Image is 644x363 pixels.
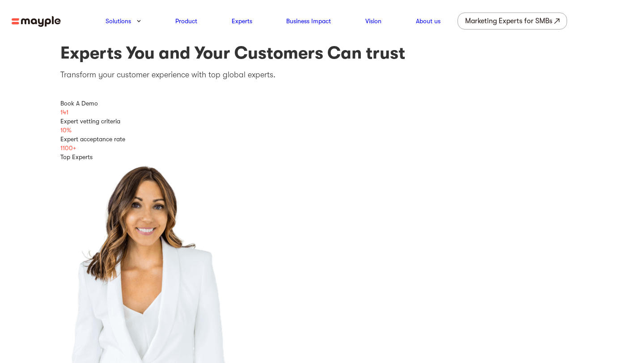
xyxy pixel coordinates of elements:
div: Marketing Experts for SMBs [465,15,552,27]
div: 141 [60,108,584,117]
a: Product [175,16,197,26]
div: Expert acceptance rate [60,135,584,144]
a: Vision [365,16,381,26]
div: Top Experts [60,152,584,161]
div: 10% [60,126,584,135]
a: Solutions [106,16,131,26]
img: arrow-down [137,20,141,22]
h1: Experts You and Your Customers Can trust [60,42,584,64]
div: Expert vetting criteria [60,117,584,126]
img: mayple-logo [12,16,61,27]
div: 1100+ [60,144,584,152]
a: Business Impact [286,16,331,26]
a: Marketing Experts for SMBs [458,13,567,30]
p: Transform your customer experience with top global experts. [60,69,584,81]
div: Book A Demo [60,99,584,108]
a: Experts [232,16,252,26]
a: About us [416,16,441,26]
